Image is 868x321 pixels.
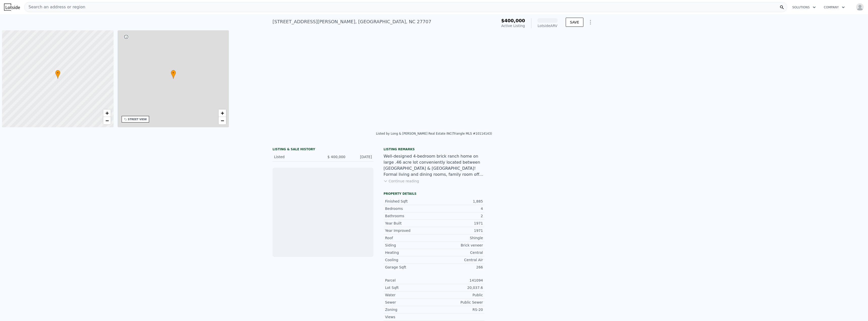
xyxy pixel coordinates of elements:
a: Zoom out [103,117,111,125]
a: Zoom out [219,117,226,125]
div: Property details [384,192,484,196]
div: • [171,70,176,79]
div: Garage Sqft [385,265,434,270]
div: 141094 [434,278,483,283]
img: avatar [856,3,864,11]
div: Brick veneer [434,243,483,248]
button: SAVE [566,18,583,27]
div: 4 [434,206,483,211]
div: [DATE] [349,154,372,159]
span: − [105,117,108,124]
div: Sewer [385,300,434,305]
div: 2 [434,213,483,218]
button: Solutions [788,3,820,12]
div: Siding [385,243,434,248]
button: Company [820,3,849,12]
div: 20,037.6 [434,285,483,290]
div: 1971 [434,228,483,233]
div: Central [434,250,483,255]
div: Listing remarks [384,147,484,151]
button: Continue reading [384,179,419,184]
div: Bathrooms [385,213,434,218]
div: Listed by Long & [PERSON_NAME] Real Estate INC (Triangle MLS #10114143) [376,132,492,135]
span: − [221,117,224,124]
div: Bedrooms [385,206,434,211]
div: Views [385,314,434,319]
div: 266 [434,265,483,270]
div: [STREET_ADDRESS][PERSON_NAME] , [GEOGRAPHIC_DATA] , NC 27707 [273,18,431,25]
span: $400,000 [501,18,525,23]
div: Lot Sqft [385,285,434,290]
div: Zoning [385,307,434,312]
div: Shingle [434,235,483,240]
div: STREET VIEW [128,117,147,121]
div: Year Improved [385,228,434,233]
div: Central Air [434,257,483,262]
span: + [105,110,108,116]
div: Year Built [385,221,434,226]
div: Finished Sqft [385,199,434,204]
div: Cooling [385,257,434,262]
div: 1971 [434,221,483,226]
div: Parcel [385,278,434,283]
span: Search an address or region [24,4,85,10]
div: Public Sewer [434,300,483,305]
span: • [171,71,176,75]
div: Well-designed 4-bedroom brick ranch home on large .46 acre lot conveniently located between [GEOG... [384,153,484,178]
a: Zoom in [219,109,226,117]
div: Roof [385,235,434,240]
div: RS-20 [434,307,483,312]
div: Listed [274,154,319,159]
img: Lotside [4,4,20,11]
div: Heating [385,250,434,255]
span: $ 400,000 [328,155,345,159]
span: + [221,110,224,116]
a: Zoom in [103,109,111,117]
div: Lotside ARV [537,23,558,28]
div: • [55,70,60,79]
span: Active Listing [501,24,525,28]
div: Public [434,292,483,298]
div: LISTING & SALE HISTORY [273,147,373,152]
span: • [55,71,60,75]
button: Show Options [585,17,595,27]
div: 1,885 [434,199,483,204]
div: Water [385,292,434,298]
